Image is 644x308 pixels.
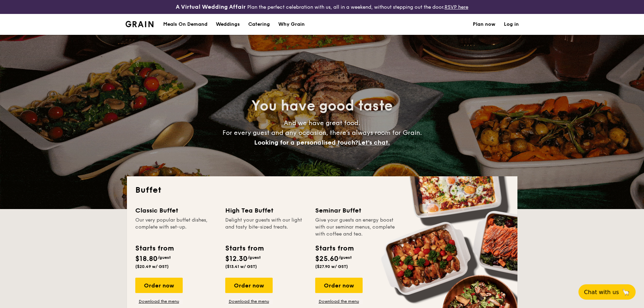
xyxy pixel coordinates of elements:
[622,288,630,296] span: 🦙
[584,289,619,295] span: Chat with us
[135,278,183,293] div: Order now
[315,264,348,269] span: ($27.90 w/ GST)
[135,264,169,269] span: ($20.49 w/ GST)
[225,206,307,215] div: High Tea Buffet
[358,139,390,146] span: Let's chat.
[225,299,273,304] a: Download the menu
[135,255,158,263] span: $18.80
[135,299,183,304] a: Download the menu
[135,185,509,196] h2: Buffet
[248,14,270,35] h1: Catering
[225,278,273,293] div: Order now
[578,284,636,300] button: Chat with us🦙
[278,14,305,35] div: Why Grain
[159,14,212,35] a: Meals On Demand
[315,299,363,304] a: Download the menu
[135,243,173,254] div: Starts from
[135,217,217,238] div: Our very popular buffet dishes, complete with set-up.
[244,14,274,35] a: Catering
[158,255,171,260] span: /guest
[163,14,207,35] div: Meals On Demand
[126,21,154,27] a: Logotype
[176,3,246,11] h4: A Virtual Wedding Affair
[339,255,352,260] span: /guest
[315,217,397,238] div: Give your guests an energy boost with our seminar menus, complete with coffee and tea.
[315,255,339,263] span: $25.60
[216,14,240,35] div: Weddings
[445,4,468,10] a: RSVP here
[135,206,217,215] div: Classic Buffet
[126,21,154,27] img: Grain
[225,255,248,263] span: $12.30
[473,14,495,35] a: Plan now
[225,264,257,269] span: ($13.41 w/ GST)
[315,243,353,254] div: Starts from
[121,3,523,11] div: Plan the perfect celebration with us, all in a weekend, without stepping out the door.
[315,278,363,293] div: Order now
[504,14,519,35] a: Log in
[248,255,261,260] span: /guest
[212,14,244,35] a: Weddings
[225,243,263,254] div: Starts from
[274,14,309,35] a: Why Grain
[315,206,397,215] div: Seminar Buffet
[225,217,307,238] div: Delight your guests with our light and tasty bite-sized treats.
